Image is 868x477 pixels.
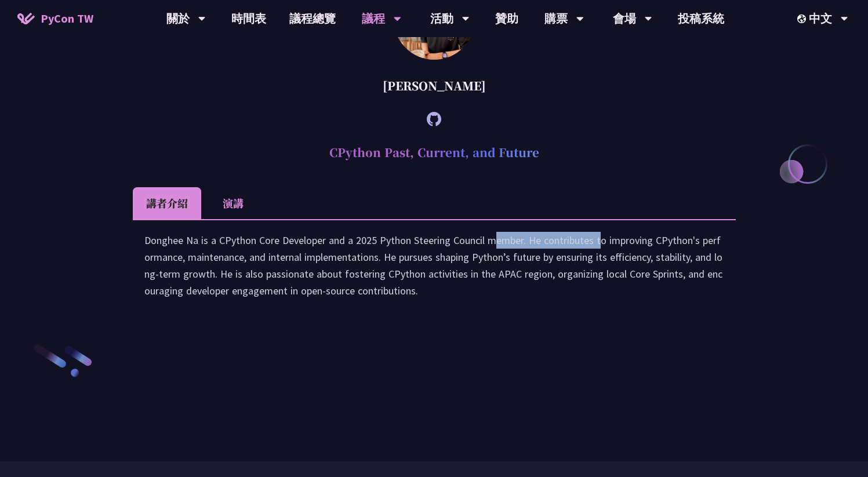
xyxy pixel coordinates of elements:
li: 講者介紹 [133,187,201,219]
a: PyCon TW [6,4,105,33]
img: Locale Icon [797,14,809,23]
h2: CPython Past, Current, and Future [133,135,736,170]
div: [PERSON_NAME] [133,68,736,103]
div: Donghee Na is a CPython Core Developer and a 2025 Python Steering Council member. He contributes ... [144,232,724,311]
li: 演講 [201,187,265,219]
span: PyCon TW [41,10,93,27]
img: Home icon of PyCon TW 2025 [17,13,35,24]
